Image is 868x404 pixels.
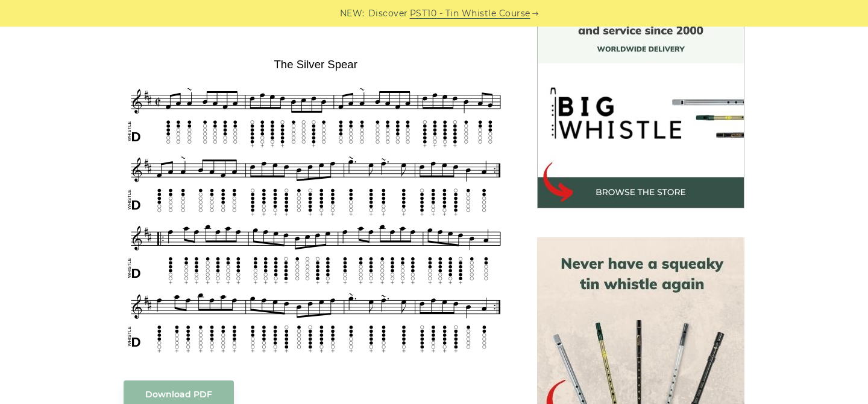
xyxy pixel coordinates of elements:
[410,7,530,21] a: PST10 - Tin Whistle Course
[537,1,744,208] img: BigWhistle Tin Whistle Store
[340,7,365,21] span: NEW:
[368,7,408,21] span: Discover
[124,54,508,356] img: The Silver Spear Tin Whistle Tabs & Sheet Music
